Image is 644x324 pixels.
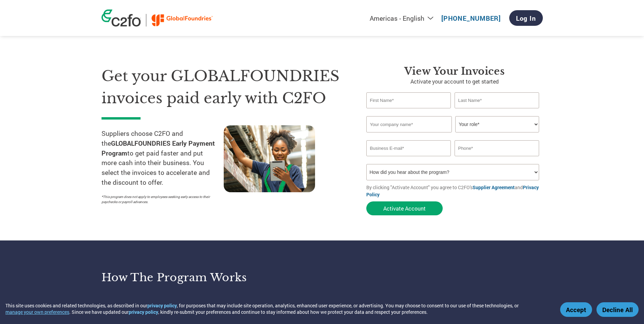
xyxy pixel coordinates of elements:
img: GLOBALFOUNDRIES [151,14,214,26]
div: Inavlid Email Address [366,157,451,161]
div: Invalid first name or first name is too long [366,109,451,113]
input: Invalid Email format [366,140,451,156]
a: Supplier Agreement [473,184,515,191]
button: manage your own preferences [5,309,69,315]
p: By clicking "Activate Account" you agree to C2FO's and [366,184,543,198]
a: Log In [509,10,543,26]
a: Privacy Policy [366,184,539,198]
div: This site uses cookies and related technologies, as described in our , for purposes that may incl... [5,302,550,315]
div: Invalid last name or last name is too long [455,109,539,113]
a: [PHONE_NUMBER] [441,14,501,22]
input: First Name* [366,92,451,108]
input: Your company name* [366,116,452,132]
p: Suppliers choose C2FO and the to get paid faster and put more cash into their business. You selec... [102,129,224,187]
input: Last Name* [455,92,539,108]
p: *This program does not apply to employees seeking early access to their paychecks or payroll adva... [102,194,217,204]
a: privacy policy [147,302,177,309]
h3: View Your Invoices [366,65,543,77]
div: Invalid company name or company name is too long [366,133,539,138]
h3: How the program works [102,271,314,284]
button: Decline All [596,302,639,317]
select: Title/Role [455,116,539,132]
a: privacy policy [129,309,158,315]
p: Activate your account to get started [366,77,543,86]
img: supply chain worker [224,125,315,192]
strong: GLOBALFOUNDRIES Early Payment Program [102,139,215,157]
div: Inavlid Phone Number [455,157,539,161]
img: c2fo logo [102,10,141,26]
button: Activate Account [366,201,443,215]
button: Accept [560,302,592,317]
input: Phone* [455,140,539,156]
h1: Get your GLOBALFOUNDRIES invoices paid early with C2FO [102,65,346,109]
